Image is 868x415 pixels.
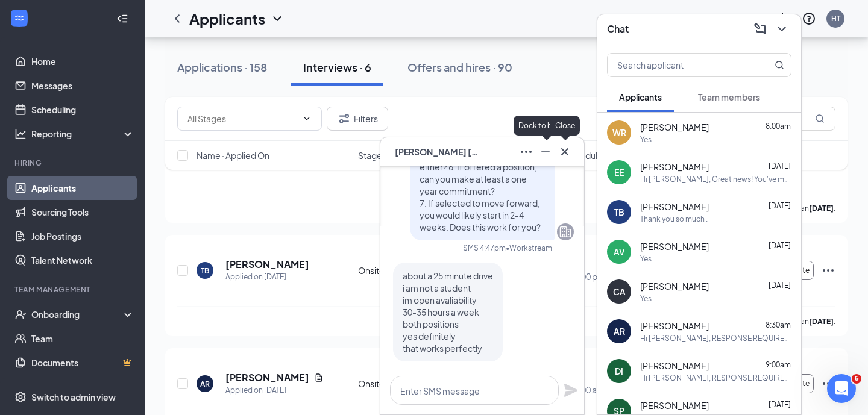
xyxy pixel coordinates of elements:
[769,241,791,250] span: [DATE]
[815,114,825,123] svg: MagnifyingGlass
[640,280,709,292] span: [PERSON_NAME]
[463,243,506,253] div: SMS 4:47pm
[612,126,626,139] div: WR
[302,114,312,123] svg: ChevronDown
[640,399,709,411] span: [PERSON_NAME]
[358,149,382,161] span: Stage
[31,49,134,73] a: Home
[607,22,629,36] h3: Chat
[225,258,309,271] h5: [PERSON_NAME]
[564,383,578,398] svg: Plane
[170,11,184,26] svg: ChevronLeft
[614,246,625,258] div: AV
[613,286,626,298] div: CA
[327,107,388,131] button: Filter Filters
[769,161,791,170] span: [DATE]
[225,384,324,396] div: Applied on [DATE]
[608,54,750,76] input: Search applicant
[187,112,297,125] input: All Stages
[831,13,840,23] div: HT
[14,308,27,320] svg: UserCheck
[225,271,309,283] div: Applied on [DATE]
[809,204,834,213] b: [DATE]
[31,351,134,375] a: DocumentsCrown
[558,145,572,159] svg: Cross
[614,206,624,218] div: TB
[189,8,265,29] h1: Applicants
[772,19,791,39] button: ChevronDown
[769,400,791,409] span: [DATE]
[821,263,835,278] svg: Ellipses
[698,92,760,102] span: Team members
[31,308,124,320] div: Onboarding
[358,264,435,276] div: Onsite Interview
[615,365,623,377] div: DI
[403,270,493,354] span: about a 25 minute drive i am not a student im open avaliability 30-35 hours a week both positions...
[827,374,856,403] iframe: Intercom live chat
[640,174,791,184] div: Hi [PERSON_NAME], Great news! You've moved on to the next stage of the application process! In or...
[395,145,479,158] span: [PERSON_NAME] [PERSON_NAME]
[225,371,309,384] h5: [PERSON_NAME]
[640,134,652,145] div: Yes
[640,333,791,343] div: Hi [PERSON_NAME], RESPONSE REQUIRED...PLEASE RESPOND WITH A "YES" SO WE CAN CONFIRM YOUR INTERVIE...
[31,224,134,248] a: Job Postings
[558,225,573,239] svg: Company
[809,317,834,326] b: [DATE]
[640,121,709,133] span: [PERSON_NAME]
[519,145,533,159] svg: Ellipses
[201,266,209,276] div: TB
[14,158,132,168] div: Hiring
[550,116,580,136] div: Close
[31,200,134,224] a: Sourcing Tools
[14,391,27,403] svg: Settings
[538,145,553,159] svg: Minimize
[14,128,27,140] svg: Analysis
[314,373,324,382] svg: Document
[614,325,625,337] div: AR
[31,98,134,122] a: Scheduling
[769,201,791,210] span: [DATE]
[31,375,134,399] a: SurveysCrown
[640,161,709,173] span: [PERSON_NAME]
[766,360,791,369] span: 9:00am
[197,149,269,161] span: Name · Applied On
[31,176,134,200] a: Applicants
[31,391,116,403] div: Switch to admin view
[270,11,285,26] svg: ChevronDown
[514,116,579,136] div: Dock to bottom
[303,60,371,75] div: Interviews · 6
[775,60,784,70] svg: MagnifyingGlass
[358,378,435,390] div: Onsite Interview
[412,364,455,374] div: SMS 4:57pm
[200,379,210,389] div: AR
[536,142,555,161] button: Minimize
[640,293,652,304] div: Yes
[177,60,267,75] div: Applications · 158
[753,22,767,36] svg: ComposeMessage
[116,13,128,25] svg: Collapse
[640,360,709,372] span: [PERSON_NAME]
[766,122,791,131] span: 8:00am
[821,376,835,391] svg: Ellipses
[769,281,791,290] span: [DATE]
[852,374,861,384] span: 6
[750,19,770,39] button: ComposeMessage
[619,92,662,102] span: Applicants
[31,128,135,140] div: Reporting
[766,320,791,329] span: 8:30am
[31,248,134,272] a: Talent Network
[506,243,552,253] span: • Workstream
[337,111,351,126] svg: Filter
[640,214,708,224] div: Thank you so much .
[14,284,132,295] div: Team Management
[555,142,574,161] button: Cross
[775,22,789,36] svg: ChevronDown
[775,11,790,26] svg: Notifications
[31,326,134,351] a: Team
[13,12,25,24] svg: WorkstreamLogo
[640,201,709,213] span: [PERSON_NAME]
[640,240,709,252] span: [PERSON_NAME]
[802,11,816,26] svg: QuestionInfo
